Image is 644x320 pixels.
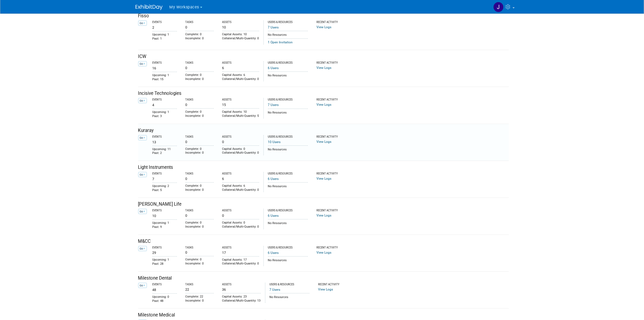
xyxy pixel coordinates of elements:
[268,148,287,151] span: No Resources
[186,102,214,107] div: 0
[186,37,214,41] div: Incomplete: 0
[186,225,214,229] div: Incomplete: 0
[138,53,509,60] div: ICW
[138,164,509,171] div: Light Instruments
[153,188,177,192] div: Past: 5
[268,21,308,24] div: Users & Resources
[138,312,509,318] div: Milestone Medical
[316,140,331,144] a: View Logs
[138,21,147,26] a: Go
[186,295,214,299] div: Complete: 22
[316,214,331,217] a: View Logs
[186,139,214,144] div: 0
[153,147,177,151] div: Upcoming: 11
[153,295,177,299] div: Upcoming: 0
[268,61,308,65] div: Users & Resources
[153,135,177,139] div: Events
[153,102,177,107] div: 4
[222,209,259,212] div: Assets
[186,114,214,118] div: Incomplete: 0
[268,40,293,44] a: 1 Open Invitation
[186,24,214,30] div: 0
[186,61,214,65] div: Tasks
[186,73,214,77] div: Complete: 0
[138,172,147,177] a: Go
[186,246,214,250] div: Tasks
[138,98,147,103] a: Go
[222,98,259,102] div: Assets
[186,176,214,181] div: 0
[222,151,259,155] div: Collateral/Multi-Quantity: 0
[153,73,177,77] div: Upcoming: 1
[138,127,509,134] div: Kuraray
[153,249,177,255] div: 29
[186,184,214,188] div: Complete: 0
[153,258,177,262] div: Upcoming: 1
[138,201,509,208] div: [PERSON_NAME] Life
[153,65,177,70] div: 16
[186,262,214,266] div: Incomplete: 0
[153,286,177,292] div: 48
[222,73,259,77] div: Capital Assets: 6
[186,221,214,225] div: Complete: 0
[153,37,177,41] div: Past: 1
[318,287,333,291] a: View Logs
[138,135,147,140] a: Go
[153,221,177,225] div: Upcoming: 1
[268,111,287,114] span: No Resources
[153,212,177,218] div: 10
[222,61,259,65] div: Assets
[268,140,281,144] a: 10 Users
[138,246,147,251] a: Go
[222,65,259,70] div: 6
[222,221,259,225] div: Capital Assets: 0
[186,21,214,24] div: Tasks
[153,262,177,266] div: Past: 28
[316,246,348,250] div: Recent Activity
[268,221,287,225] span: No Resources
[222,37,259,41] div: Collateral/Multi-Quantity: 0
[153,246,177,250] div: Events
[316,66,331,70] a: View Logs
[186,286,214,292] div: 22
[186,77,214,81] div: Incomplete: 0
[153,61,177,65] div: Events
[186,172,214,176] div: Tasks
[270,295,289,299] span: No Resources
[268,258,287,262] span: No Resources
[268,66,279,70] a: 6 Users
[268,103,279,107] a: 7 Users
[222,283,261,286] div: Assets
[222,295,261,299] div: Capital Assets: 23
[153,139,177,144] div: 13
[222,110,259,114] div: Capital Assets: 10
[186,151,214,155] div: Incomplete: 0
[136,5,163,10] img: ExhibitDay
[153,283,177,286] div: Events
[186,65,214,70] div: 0
[316,251,331,254] a: View Logs
[138,209,147,214] a: Go
[222,77,259,81] div: Collateral/Multi-Quantity: 0
[138,238,509,245] div: M&CC
[153,114,177,118] div: Past: 3
[268,185,287,188] span: No Resources
[222,172,259,176] div: Assets
[268,135,308,139] div: Users & Resources
[138,90,509,97] div: Incisive Technologies
[268,172,308,176] div: Users & Resources
[270,283,310,286] div: Users & Resources
[186,33,214,37] div: Complete: 0
[186,135,214,139] div: Tasks
[222,147,259,151] div: Capital Assets: 0
[153,172,177,176] div: Events
[222,114,259,118] div: Collateral/Multi-Quantity: 5
[153,184,177,188] div: Upcoming: 2
[222,176,259,181] div: 6
[268,246,308,250] div: Users & Resources
[153,151,177,155] div: Past: 2
[138,283,147,288] a: Go
[222,286,261,292] div: 36
[186,258,214,262] div: Complete: 0
[138,61,147,66] a: Go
